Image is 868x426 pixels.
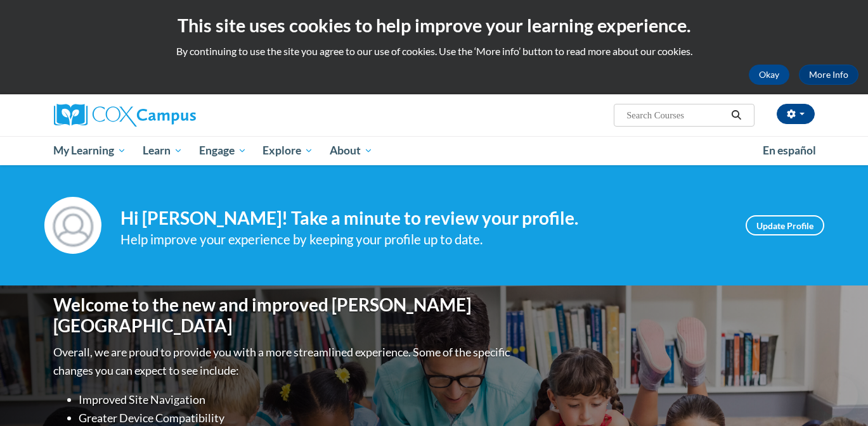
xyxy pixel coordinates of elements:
[120,208,727,229] h4: Hi [PERSON_NAME]! Take a minute to review your profile.
[10,13,858,38] h2: This site uses cookies to help improve your learning experience.
[763,144,816,157] span: En español
[727,108,746,123] button: Search
[817,375,858,416] iframe: Button to launch messaging window
[199,143,247,158] span: Engage
[262,143,313,158] span: Explore
[46,136,135,165] a: My Learning
[777,104,815,124] button: Account Settings
[54,104,295,127] a: Cox Campus
[120,229,727,250] div: Help improve your experience by keeping your profile up to date.
[799,65,858,85] a: More Info
[330,143,373,158] span: About
[35,136,834,165] div: Main menu
[134,136,191,165] a: Learn
[54,294,514,337] h1: Welcome to the new and improved [PERSON_NAME][GEOGRAPHIC_DATA]
[79,391,514,409] li: Improved Site Navigation
[191,136,255,165] a: Engage
[10,44,858,58] p: By continuing to use the site you agree to our use of cookies. Use the ‘More info’ button to read...
[54,343,514,380] p: Overall, we are proud to provide you with a more streamlined experience. Some of the specific cha...
[625,108,727,123] input: Search Courses
[44,197,101,254] img: Profile Image
[53,143,126,158] span: My Learning
[143,143,183,158] span: Learn
[746,215,824,235] a: Update Profile
[54,104,196,127] img: Cox Campus
[321,136,381,165] a: About
[749,65,789,85] button: Okay
[254,136,321,165] a: Explore
[755,137,824,164] a: En español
